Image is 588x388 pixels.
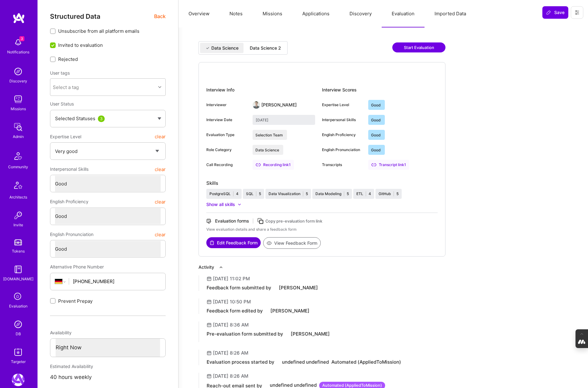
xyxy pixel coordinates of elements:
[13,222,23,228] div: Invite
[209,191,231,196] div: PostgreSQL
[19,36,24,41] span: 3
[207,359,274,365] div: Evaluation process started by
[206,237,261,248] button: Edit Feedback Form
[14,239,22,245] img: tokens
[322,147,363,153] div: English Pronunciation
[58,56,78,62] span: Rejected
[9,303,28,309] div: Evaluation
[368,160,409,170] div: Transcript link 1
[12,346,24,358] img: Skill Targeter
[246,191,254,196] div: SQL
[11,358,26,365] div: Targeter
[322,85,438,95] div: Interview Scores
[12,93,24,106] img: teamwork
[306,191,308,196] div: 5
[331,360,401,365] div: Automated ( AppliedToMission )
[12,209,24,222] img: Invite
[154,12,166,20] span: Back
[3,276,33,282] div: [DOMAIN_NAME]
[206,237,261,249] a: Edit Feedback Form
[379,191,391,196] div: GitHub
[50,372,166,382] div: 40 hours weekly
[322,132,363,138] div: English Proficiency
[199,264,214,270] div: Activity
[322,117,363,123] div: Interpersonal Skills
[50,196,88,207] span: English Proficiency
[215,218,249,224] div: Evaluation forms
[13,133,24,140] div: Admin
[158,86,161,89] i: icon Chevron
[73,273,161,289] input: +1 (000) 000-0000
[206,201,235,208] div: Show all skills
[211,45,239,51] div: Data Science
[291,331,330,337] div: [PERSON_NAME]
[236,191,239,196] div: 4
[206,180,438,186] div: Skills
[12,248,25,254] div: Tokens
[206,85,322,95] div: Interview Info
[213,373,248,379] div: [DATE] 8:26 AM
[250,45,281,51] div: Data Science 2
[263,237,321,249] a: View Feedback Form
[155,164,166,175] button: clear
[322,102,363,108] div: Expertise Level
[282,359,401,365] div: undefined undefined
[347,191,349,196] div: 5
[13,12,25,24] img: logo
[9,194,27,200] div: Architects
[11,106,26,112] div: Missions
[253,101,260,109] img: User Avatar
[206,117,248,123] div: Interview Date
[279,284,318,291] div: [PERSON_NAME]
[356,191,363,196] div: ETL
[257,218,264,225] i: icon Copy
[16,331,21,337] div: DB
[7,49,29,55] div: Notifications
[322,162,363,168] div: Transcripts
[155,229,166,240] button: clear
[206,132,248,138] div: Evaluation Type
[50,361,166,372] div: Estimated Availability
[155,196,166,207] button: clear
[9,78,27,84] div: Discovery
[58,28,139,34] span: Unsubscribe from all platform emails
[50,229,93,240] span: English Pronunciation
[392,42,445,52] button: Start Evaluation
[50,327,166,338] div: Availability
[53,84,79,91] div: Select a tag
[207,284,271,291] div: Feedback form submitted by
[50,164,88,175] span: Interpersonal Skills
[213,298,251,305] div: [DATE] 10:50 PM
[213,322,249,328] div: [DATE] 8:36 AM
[12,291,24,303] i: icon SelectionTeam
[206,227,438,232] div: View evaluation details and share a feedback form
[206,147,248,153] div: Role Category
[368,160,409,170] a: Transcript link1
[396,191,399,196] div: 5
[50,70,70,76] label: User tags
[253,160,294,170] a: Recording link1
[213,350,248,356] div: [DATE] 8:26 AM
[8,164,28,170] div: Community
[213,275,250,282] div: [DATE] 11:02 PM
[542,6,568,19] button: Save
[50,101,74,106] span: User Status
[98,115,105,122] div: 3
[259,191,261,196] div: 5
[369,191,371,196] div: 4
[270,307,309,314] div: [PERSON_NAME]
[50,12,100,20] span: Structured Data
[12,65,24,78] img: discovery
[261,102,297,108] div: [PERSON_NAME]
[206,102,248,108] div: Interviewer
[207,307,263,314] div: Feedback form edited by
[207,331,283,337] div: Pre-evaluation form submitted by
[58,298,93,304] span: Prevent Prepay
[12,121,24,133] img: admin teamwork
[158,117,161,120] img: caret
[50,264,104,269] span: Alternative Phone Number
[10,374,26,386] a: A.Team: Leading A.Team's Marketing & DemandGen
[50,131,81,142] span: Expertise Level
[12,263,24,276] img: guide book
[546,9,565,16] span: Save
